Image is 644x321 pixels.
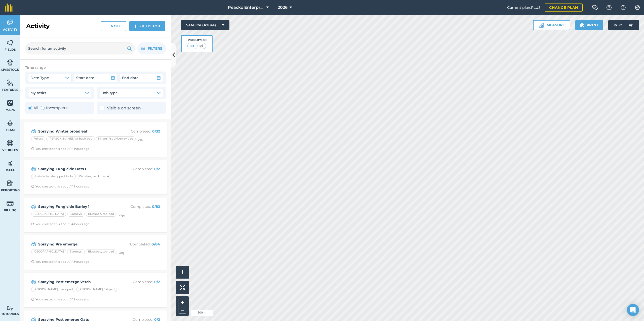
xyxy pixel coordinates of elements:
[120,204,160,209] p: Completed :
[31,260,34,263] img: Clock with arrow pointing clockwise
[31,222,34,226] img: Clock with arrow pointing clockwise
[127,45,132,51] img: svg+xml;base64,PHN2ZyB4bWxucz0iaHR0cDovL3d3dy53My5vcmcvMjAwMC9zdmciIHdpZHRoPSIxOSIgaGVpZ2h0PSIyNC...
[7,119,14,127] img: svg+xml;base64,PD94bWwgdmVyc2lvbj0iMS4wIiBlbmNvZGluZz0idXRmLTgiPz4KPCEtLSBHZW5lcmF0b3I6IEFkb2JlIE...
[154,280,160,284] strong: 0 / 2
[31,297,90,301] div: You created this about 14 hours ago
[180,285,185,290] img: Four arrows, one pointing top left, one top right, one bottom right and the last bottom left
[27,163,164,191] a: Spraying Fungicide Oats 1Completed: 0/2Holdstocks, dairy paddocksWandins, back pad 4Clock with ar...
[5,4,13,12] img: fieldmargin Logo
[86,249,116,254] div: Bluespec, top pad
[613,20,622,30] span: 16 ° C
[179,306,186,313] button: –
[545,4,583,12] a: Change plan
[621,5,626,11] img: svg+xml;base64,PHN2ZyB4bWxucz0iaHR0cDovL3d3dy53My5vcmcvMjAwMC9zdmciIHdpZHRoPSIxNyIgaGVpZ2h0PSIxNy...
[181,20,229,30] button: Satellite (Azure)
[102,90,118,96] span: Job type
[31,249,66,254] div: [GEOGRAPHIC_DATA]
[38,241,118,247] strong: Spraying Pre emerge
[25,65,166,70] div: Time range
[592,5,598,10] img: Two speech bubbles overlapping with the left bubble in the forefront
[7,19,14,26] img: svg+xml;base64,PD94bWwgdmVyc2lvbj0iMS4wIiBlbmNvZGluZz0idXRmLTgiPz4KPCEtLSBHZW5lcmF0b3I6IEFkb2JlIE...
[26,22,50,30] h2: Activity
[148,46,162,51] span: Filters
[86,212,116,217] div: Bluespec, top pad
[7,139,14,147] img: svg+xml;base64,PD94bWwgdmVyc2lvbj0iMS4wIiBlbmNvZGluZz0idXRmLTgiPz4KPCEtLSBHZW5lcmF0b3I6IEFkb2JlIE...
[27,125,164,154] a: Spraying Winter broadleafCompleted: 0/32Fellors[PERSON_NAME], 1st back padMillars, 1st driveway p...
[151,242,160,246] strong: 0 / 84
[31,298,34,301] img: Clock with arrow pointing clockwise
[533,20,570,30] button: Measure
[28,105,38,111] label: All
[67,212,85,217] div: Blameys,
[105,23,109,29] img: svg+xml;base64,PHN2ZyB4bWxucz0iaHR0cDovL3d3dy53My5vcmcvMjAwMC9zdmciIHdpZHRoPSIxNCIgaGVpZ2h0PSIyNC...
[7,79,14,87] img: svg+xml;base64,PHN2ZyB4bWxucz0iaHR0cDovL3d3dy53My5vcmcvMjAwMC9zdmciIHdpZHRoPSI1NiIgaGVpZ2h0PSI2MC...
[76,75,94,81] span: Start date
[117,214,125,217] small: (+ 79 )
[31,147,34,150] img: Clock with arrow pointing clockwise
[38,129,118,134] strong: Spraying Winter broadleaf
[31,222,90,226] div: You created this about 14 hours ago
[117,251,124,255] small: (+ 81 )
[28,89,91,97] button: My tasks
[101,21,126,31] a: Note
[27,201,164,229] a: Spraying Fungicide Barley 1Completed: 0/82[GEOGRAPHIC_DATA]Blameys,Bluespec, top pad(+79)Clock wi...
[7,200,14,207] img: svg+xml;base64,PD94bWwgdmVyc2lvbj0iMS4wIiBlbmNvZGluZz0idXRmLTgiPz4KPCEtLSBHZW5lcmF0b3I6IEFkb2JlIE...
[198,43,205,48] img: svg+xml;base64,PHN2ZyB4bWxucz0iaHR0cDovL3d3dy53My5vcmcvMjAwMC9zdmciIHdpZHRoPSI1MCIgaGVpZ2h0PSI0MC...
[152,204,160,209] strong: 0 / 82
[634,5,640,10] img: A cog icon
[31,184,90,188] div: You created this about 14 hours ago
[7,39,14,46] img: svg+xml;base64,PHN2ZyB4bWxucz0iaHR0cDovL3d3dy53My5vcmcvMjAwMC9zdmciIHdpZHRoPSI1NiIgaGVpZ2h0PSI2MC...
[137,42,166,54] button: Filters
[100,105,141,111] label: Visible on screen
[189,43,195,48] img: svg+xml;base64,PHN2ZyB4bWxucz0iaHR0cDovL3d3dy53My5vcmcvMjAwMC9zdmciIHdpZHRoPSI1MCIgaGVpZ2h0PSI0MC...
[7,306,14,311] img: svg+xml;base64,PD94bWwgdmVyc2lvbj0iMS4wIiBlbmNvZGluZz0idXRmLTgiPz4KPCEtLSBHZW5lcmF0b3I6IEFkb2JlIE...
[608,20,639,30] button: 16 °C
[179,299,186,306] button: +
[120,166,160,172] p: Completed :
[31,185,34,188] img: Clock with arrow pointing clockwise
[38,166,118,172] strong: Spraying Fungicide Oats 1
[38,204,118,209] strong: Spraying Fungicide Barley 1
[176,266,189,279] button: i
[7,159,14,167] img: svg+xml;base64,PD94bWwgdmVyc2lvbj0iMS4wIiBlbmNvZGluZz0idXRmLTgiPz4KPCEtLSBHZW5lcmF0b3I6IEFkb2JlIE...
[120,74,163,82] button: End date
[122,75,139,81] span: End date
[278,5,288,11] span: 2026
[129,21,165,31] a: Field Job
[31,212,66,217] div: [GEOGRAPHIC_DATA]
[580,22,585,28] img: svg+xml;base64,PHN2ZyB4bWxucz0iaHR0cDovL3d3dy53My5vcmcvMjAwMC9zdmciIHdpZHRoPSIxOSIgaGVpZ2h0PSIyNC...
[31,287,75,292] div: [PERSON_NAME], back pad
[575,20,603,30] button: Print
[100,89,163,97] button: Job type
[31,279,36,285] img: svg+xml;base64,PD94bWwgdmVyc2lvbj0iMS4wIiBlbmNvZGluZz0idXRmLTgiPz4KPCEtLSBHZW5lcmF0b3I6IEFkb2JlIE...
[626,20,636,30] img: svg+xml;base64,PD94bWwgdmVyc2lvbj0iMS4wIiBlbmNvZGluZz0idXRmLTgiPz4KPCEtLSBHZW5lcmF0b3I6IEFkb2JlIE...
[120,241,160,247] p: Completed :
[96,136,136,141] div: Millars, 1st driveway pad
[152,129,160,134] strong: 0 / 32
[46,136,95,141] div: [PERSON_NAME], 1st back pad
[28,105,68,111] div: Toggle Activity
[74,74,117,82] button: Start date
[507,5,541,10] span: Current plan : PLUS
[27,238,164,267] a: Spraying Pre emergeCompleted: 0/84[GEOGRAPHIC_DATA]Blameys,Bluespec, top pad(+81)Clock with arrow...
[38,279,118,285] strong: Spraying Post emerge Vetch
[31,147,90,151] div: You created this about 14 hours ago
[41,105,68,111] label: Incomplete
[77,174,111,179] div: Wandins, back pad 4
[154,167,160,171] strong: 0 / 2
[31,241,36,247] img: svg+xml;base64,PD94bWwgdmVyc2lvbj0iMS4wIiBlbmNvZGluZz0idXRmLTgiPz4KPCEtLSBHZW5lcmF0b3I6IEFkb2JlIE...
[182,269,183,275] span: i
[25,42,135,54] input: Search for an activity
[7,99,14,107] img: svg+xml;base64,PHN2ZyB4bWxucz0iaHR0cDovL3d3dy53My5vcmcvMjAwMC9zdmciIHdpZHRoPSI1NiIgaGVpZ2h0PSI2MC...
[31,136,45,141] div: Fellors
[539,23,544,28] img: Ruler icon
[228,5,264,11] span: Peacko Enterprises
[134,23,137,29] img: svg+xml;base64,PHN2ZyB4bWxucz0iaHR0cDovL3d3dy53My5vcmcvMjAwMC9zdmciIHdpZHRoPSIxNCIgaGVpZ2h0PSIyNC...
[187,38,207,42] div: Visibility: On
[606,5,612,10] img: A question mark icon
[120,279,160,285] p: Completed :
[31,174,76,179] div: Holdstocks, dairy paddocks
[76,287,117,292] div: [PERSON_NAME], 1st pad
[31,260,90,264] div: You created this about 14 hours ago
[27,276,164,304] a: Spraying Post emerge VetchCompleted: 0/2[PERSON_NAME], back pad[PERSON_NAME], 1st padClock with a...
